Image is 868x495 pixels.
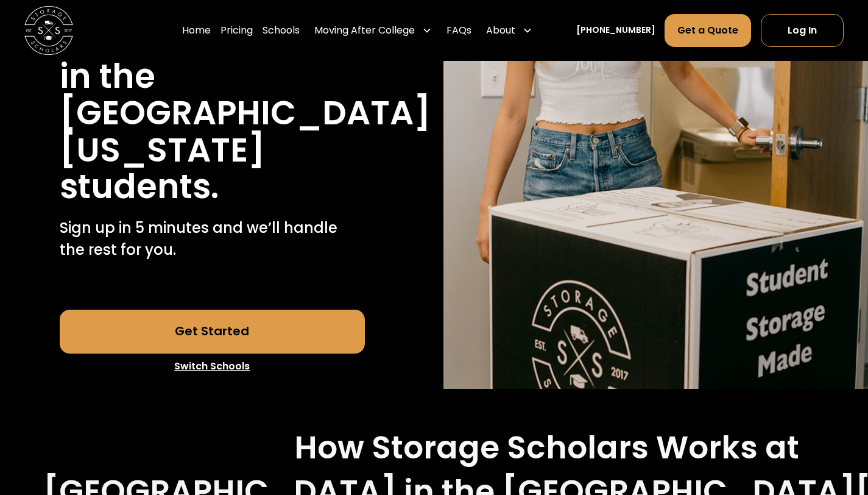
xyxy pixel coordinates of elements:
h1: [GEOGRAPHIC_DATA] in the [GEOGRAPHIC_DATA][US_STATE] [60,21,431,168]
a: Switch Schools [60,354,365,379]
div: Moving After College [309,13,437,48]
a: Get a Quote [665,14,751,47]
img: Storage Scholars main logo [24,6,73,55]
a: Log In [761,14,844,47]
a: Home [182,13,211,48]
a: Schools [263,13,300,48]
a: [PHONE_NUMBER] [576,24,655,37]
div: About [481,13,537,48]
h2: How Storage Scholars Works at [294,428,799,466]
a: FAQs [446,13,471,48]
h1: students. [60,168,219,205]
div: About [486,23,515,38]
a: Get Started [60,310,365,354]
p: Sign up in 5 minutes and we’ll handle the rest for you. [60,217,365,261]
div: Moving After College [314,23,415,38]
a: Pricing [221,13,253,48]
